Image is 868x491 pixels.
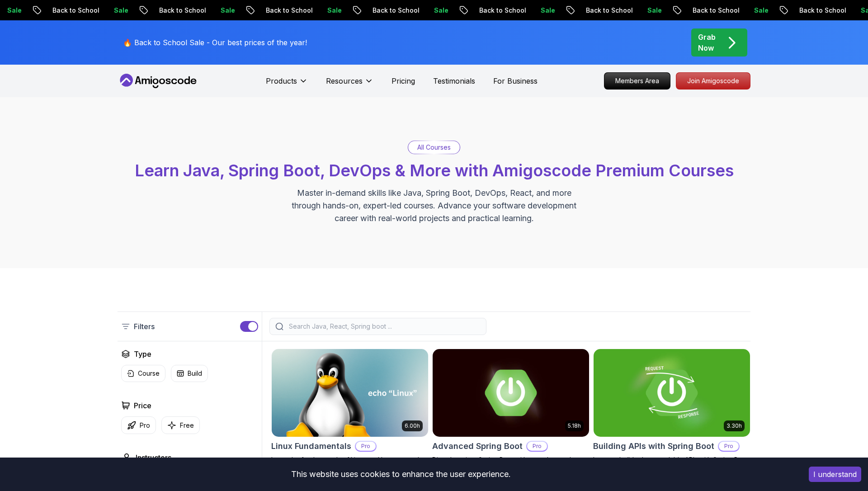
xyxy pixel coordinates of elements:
button: Products [266,76,308,94]
p: 3.30h [726,422,742,430]
p: Back to School [76,6,138,15]
p: Sale [565,6,594,15]
p: Pro [140,421,150,430]
h2: Building APIs with Spring Boot [593,440,714,453]
p: Sale [351,6,380,15]
p: Filters [134,321,155,332]
button: Build [171,365,208,382]
p: Pro [527,442,547,451]
button: Pro [121,416,156,434]
p: Back to School [290,6,351,15]
button: Free [161,416,200,434]
p: Back to School [396,6,458,15]
p: Back to School [183,6,245,15]
p: 🔥 Back to School Sale - Our best prices of the year! [123,37,307,48]
h2: Linux Fundamentals [271,440,351,453]
button: Resources [326,76,373,94]
a: Members Area [604,72,670,90]
p: All Courses [417,143,451,152]
p: Resources [326,76,363,86]
p: Products [266,76,297,86]
p: Back to School [503,6,565,15]
p: Join Amigoscode [676,73,750,89]
a: Advanced Spring Boot card5.18hAdvanced Spring BootProDive deep into Spring Boot with our advanced... [432,349,590,482]
a: Building APIs with Spring Boot card3.30hBuilding APIs with Spring BootProLearn to build robust, s... [593,349,750,482]
p: Master in-demand skills like Java, Spring Boot, DevOps, React, and more through hands-on, expert-... [282,187,586,225]
h2: Instructors [136,452,171,463]
p: 5.18h [568,422,581,430]
p: Build [188,369,202,378]
a: Join Amigoscode [676,72,750,90]
img: Linux Fundamentals card [272,349,428,437]
p: Grab Now [698,32,716,53]
span: Learn Java, Spring Boot, DevOps & More with Amigoscode Premium Courses [135,161,734,180]
img: Building APIs with Spring Boot card [594,349,750,437]
h2: Price [134,400,151,411]
input: Search Java, React, Spring boot ... [287,322,481,331]
p: Course [138,369,160,378]
a: Linux Fundamentals card6.00hLinux FundamentalsProLearn the fundamentals of Linux and how to use t... [271,349,429,473]
a: Pricing [392,76,415,86]
h2: Advanced Spring Boot [432,440,523,453]
p: Sale [671,6,700,15]
p: 6.00h [405,422,420,430]
p: Back to School [610,6,671,15]
p: Sale [458,6,487,15]
h2: Type [134,349,151,359]
p: Free [180,421,194,430]
button: Accept cookies [809,467,861,482]
p: Sale [778,6,807,15]
img: Advanced Spring Boot card [433,349,589,437]
a: For Business [493,76,538,86]
div: This website uses cookies to enhance the user experience. [7,464,795,484]
p: Dive deep into Spring Boot with our advanced course, designed to take your skills from intermedia... [432,455,590,482]
a: Testimonials [433,76,475,86]
p: Learn to build robust, scalable APIs with Spring Boot, mastering REST principles, JSON handling, ... [593,455,750,482]
p: Sale [245,6,274,15]
p: Pro [719,442,739,451]
p: Sale [31,6,60,15]
p: Learn the fundamentals of Linux and how to use the command line [271,455,429,473]
p: Sale [138,6,167,15]
p: Pro [356,442,376,451]
button: Course [121,365,165,382]
p: Back to School [717,6,778,15]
